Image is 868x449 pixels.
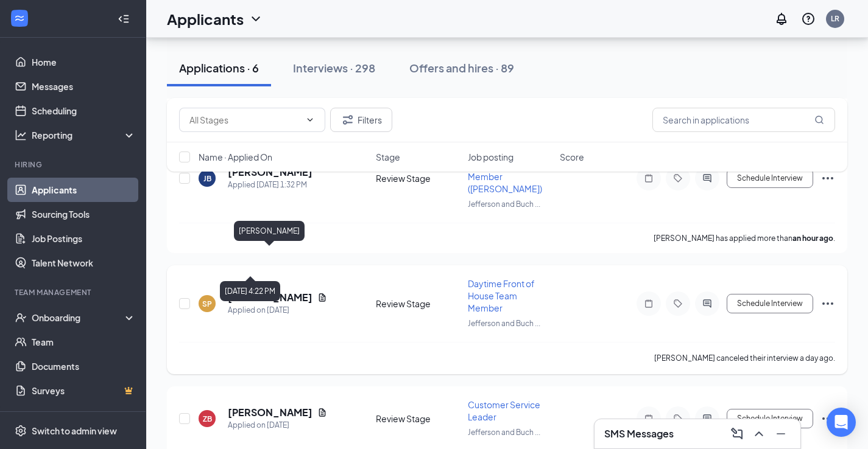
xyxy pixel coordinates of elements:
button: Schedule Interview [727,294,813,313]
a: Job Postings [32,226,136,251]
div: [PERSON_NAME] canceled their interview a day ago. [654,352,835,364]
svg: Document [317,293,327,302]
div: SP [202,299,212,309]
h5: [PERSON_NAME] [228,406,312,419]
a: SurveysCrown [32,378,136,403]
button: Minimize [771,424,791,444]
div: Interviews · 298 [293,60,375,75]
span: Jefferson and Buch ... [468,319,540,328]
span: Job posting [468,151,513,163]
svg: MagnifyingGlass [814,115,824,125]
svg: Note [641,414,656,423]
div: Applied on [DATE] [228,304,327,316]
div: Applied [DATE] 1:32 PM [228,179,312,191]
span: Daytime Front of House Team Member [468,278,535,313]
svg: Tag [671,299,685,308]
svg: ComposeMessage [730,426,744,441]
svg: QuestionInfo [801,12,816,26]
span: Name · Applied On [199,151,272,163]
button: ComposeMessage [727,424,747,444]
a: Messages [32,74,136,99]
div: [DATE] 4:22 PM [220,281,280,301]
svg: Notifications [774,12,789,26]
svg: Ellipses [820,411,835,426]
svg: ChevronDown [305,115,315,125]
div: Reporting [32,129,136,141]
div: [PERSON_NAME] [234,221,305,241]
svg: Ellipses [820,296,835,311]
svg: ChevronUp [752,426,766,441]
span: Stage [376,151,400,163]
h1: Applicants [167,9,244,29]
span: Customer Service Leader [468,399,540,422]
div: Review Stage [376,298,460,310]
div: Applied on [DATE] [228,419,327,431]
svg: Minimize [774,426,788,441]
svg: Tag [671,414,685,423]
span: Jefferson and Buch ... [468,200,540,209]
a: Team [32,330,136,354]
svg: ActiveChat [700,414,715,423]
div: Team Management [15,287,133,298]
div: Switch to admin view [32,425,117,437]
svg: Note [641,299,656,308]
a: Scheduling [32,99,136,123]
span: Score [560,151,584,163]
div: Offers and hires · 89 [409,60,514,75]
a: Talent Network [32,251,136,275]
b: an hour ago [792,234,833,243]
svg: Document [317,408,327,417]
input: All Stages [189,113,300,127]
a: Sourcing Tools [32,202,136,226]
svg: Filter [340,113,355,127]
svg: ChevronDown [249,12,263,26]
svg: WorkstreamLogo [13,12,26,24]
svg: Analysis [15,129,27,141]
a: Documents [32,354,136,378]
button: Schedule Interview [727,409,813,428]
div: Hiring [15,159,133,170]
div: Review Stage [376,412,460,425]
div: Onboarding [32,312,125,324]
span: Jefferson and Buch ... [468,428,540,437]
div: LR [831,13,839,24]
p: [PERSON_NAME] has applied more than . [654,233,835,243]
svg: UserCheck [15,312,27,324]
h3: SMS Messages [604,427,674,440]
div: ZB [203,414,212,424]
svg: Collapse [118,13,130,25]
a: Home [32,50,136,74]
svg: ActiveChat [700,299,715,308]
div: Open Intercom Messenger [827,408,856,437]
button: ChevronUp [749,424,769,444]
svg: Settings [15,425,27,437]
div: Applications · 6 [179,60,259,75]
button: Filter Filters [330,108,392,132]
a: Applicants [32,178,136,202]
input: Search in applications [652,108,835,132]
